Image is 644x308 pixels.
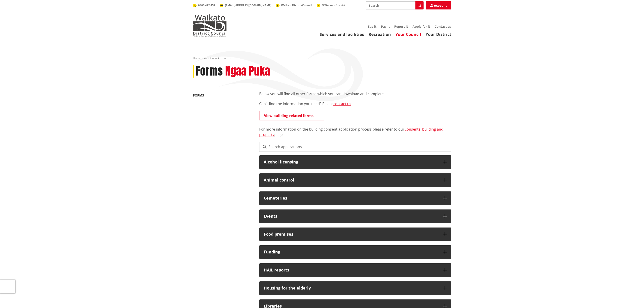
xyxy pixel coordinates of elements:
[369,32,391,37] a: Recreation
[223,56,231,60] span: Forms
[259,111,324,120] a: View building related forms
[281,3,312,7] span: WaikatoDistrictCouncil
[220,3,271,7] a: [EMAIL_ADDRESS][DOMAIN_NAME]
[193,56,201,60] a: Home
[435,24,451,29] a: Contact us
[394,24,408,29] a: Report it
[264,214,439,218] h3: Events
[225,3,271,7] span: [EMAIL_ADDRESS][DOMAIN_NAME]
[368,24,376,29] a: Say it
[322,3,345,7] span: @WaikatoDistrict
[333,101,351,106] a: contact us
[276,3,312,7] a: WaikatoDistrictCouncil
[259,127,443,137] a: Consents, building and property
[264,250,439,254] h3: Funding
[320,32,364,37] a: Services and facilities
[264,178,439,182] h3: Animal control
[395,32,421,37] a: Your Council
[196,65,223,78] h1: Forms
[413,24,430,29] a: Apply for it
[264,160,439,164] h3: Alcohol licensing
[264,196,439,200] h3: Cemeteries
[264,232,439,237] h3: Food premises
[264,286,439,290] h3: Housing for the elderly
[204,56,220,60] a: Your Council
[366,1,424,9] input: Search input
[193,93,204,97] a: Forms
[259,91,451,97] p: Below you will find all other forms which you can download and complete.
[193,14,227,37] img: Waikato District Council - Te Kaunihera aa Takiwaa o Waikato
[426,1,451,9] a: Account
[264,268,439,272] h3: HAIL reports
[317,3,345,7] a: @WaikatoDistrict
[259,101,451,106] p: Can't find the information you need? Please .
[193,3,215,7] a: 0800 492 452
[426,32,451,37] a: Your District
[259,121,451,137] p: For more information on the building consent application process please refer to our page.
[259,142,451,152] input: Search applications
[198,3,215,7] span: 0800 492 452
[225,65,270,78] h2: Ngaa Puka
[381,24,390,29] a: Pay it
[193,56,451,60] nav: breadcrumb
